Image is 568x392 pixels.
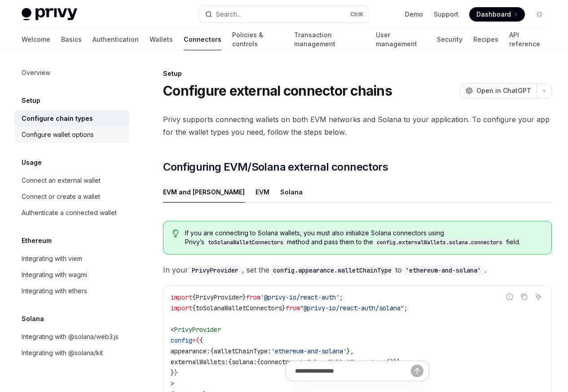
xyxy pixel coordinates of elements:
span: solana: [232,358,257,366]
button: Open in ChatGPT [460,83,537,98]
span: ; [339,293,343,301]
a: Support [434,10,458,19]
span: toSolanaWalletConnectors [196,304,282,312]
a: Wallets [150,29,173,50]
div: Solana [280,181,303,203]
div: Connect an external wallet [22,175,101,186]
input: Ask a question... [295,361,411,381]
button: Report incorrect code [504,291,515,303]
a: API reference [509,29,546,50]
span: config [171,336,192,344]
h5: Solana [22,313,44,324]
span: { [192,293,196,301]
a: Integrating with viem [14,251,129,267]
a: Connect an external wallet [14,172,129,189]
span: externalWallets: [171,358,228,366]
a: Authentication [92,29,139,50]
div: Integrating with viem [22,253,82,264]
a: Integrating with @solana/web3.js [14,329,129,345]
div: Connect or create a wallet [22,191,100,202]
code: PrivyProvider [188,265,242,275]
span: walletChainType: [214,347,271,355]
div: Overview [22,67,50,78]
div: Authenticate a connected wallet [22,207,117,218]
div: EVM [255,181,269,203]
a: User management [376,29,426,50]
div: Integrating with @solana/web3.js [22,331,119,342]
a: Policies & controls [232,29,283,50]
div: Integrating with wagmi [22,269,87,280]
span: PrivyProvider [196,293,242,301]
div: Configure chain types [22,113,93,124]
span: If you are connecting to Solana wallets, you must also initialize Solana connectors using Privy’s... [185,229,542,247]
a: Transaction management [294,29,365,50]
span: ; [404,304,408,312]
span: ()}} [386,358,401,366]
span: { [228,358,232,366]
div: Search... [216,9,241,20]
span: { [257,358,260,366]
span: import [171,293,192,301]
div: EVM and [PERSON_NAME] [163,181,245,203]
code: toSolanaWalletConnectors [204,238,287,247]
span: }, [347,347,354,355]
span: Open in ChatGPT [476,86,531,95]
a: Demo [405,10,423,19]
h5: Ethereum [22,235,52,246]
button: Ask AI [533,291,544,303]
span: } [282,304,286,312]
a: Basics [61,29,82,50]
svg: Tip [172,229,179,238]
a: Connectors [184,29,221,50]
span: 'ethereum-and-solana' [271,347,347,355]
span: { [196,336,199,344]
a: Welcome [22,29,50,50]
span: { [199,336,203,344]
span: Ctrl K [350,11,364,18]
a: Integrating with wagmi [14,267,129,283]
a: Integrating with ethers [14,283,129,299]
span: } [242,293,246,301]
h1: Configure external connector chains [163,83,392,99]
button: Copy the contents from the code block [518,291,530,303]
h5: Setup [22,95,40,106]
span: appearance: [171,347,210,355]
span: Privy supports connecting wallets on both EVM networks and Solana to your application. To configu... [163,113,552,138]
code: config.appearance.walletChainType [269,265,395,275]
span: PrivyProvider [174,326,221,334]
a: Security [437,29,462,50]
code: config.externalWallets.solana.connectors [373,238,506,247]
a: Integrating with @solana/kit [14,345,129,361]
span: from [246,293,260,301]
span: { [192,304,196,312]
a: Recipes [473,29,498,50]
a: Configure chain types [14,110,129,127]
code: 'ethereum-and-solana' [402,265,484,275]
span: = [192,336,196,344]
span: toSolanaWalletConnectors [300,358,386,366]
a: Authenticate a connected wallet [14,205,129,221]
span: { [210,347,214,355]
div: Integrating with @solana/kit [22,348,103,358]
button: Open search [199,6,369,22]
span: < [171,326,174,334]
div: Integrating with ethers [22,286,87,296]
span: Configuring EVM/Solana external connectors [163,160,388,174]
div: Setup [163,69,552,78]
div: Configure wallet options [22,129,94,140]
span: "@privy-io/react-auth/solana" [300,304,404,312]
button: Send message [411,365,423,377]
span: import [171,304,192,312]
button: Toggle dark mode [532,7,546,22]
a: Overview [14,65,129,81]
span: from [286,304,300,312]
span: In your , set the to . [163,264,552,276]
img: light logo [22,8,77,21]
span: connectors: [260,358,300,366]
h5: Usage [22,157,42,168]
a: Configure wallet options [14,127,129,143]
span: '@privy-io/react-auth' [260,293,339,301]
a: Dashboard [469,7,525,22]
span: Dashboard [476,10,511,19]
a: Connect or create a wallet [14,189,129,205]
